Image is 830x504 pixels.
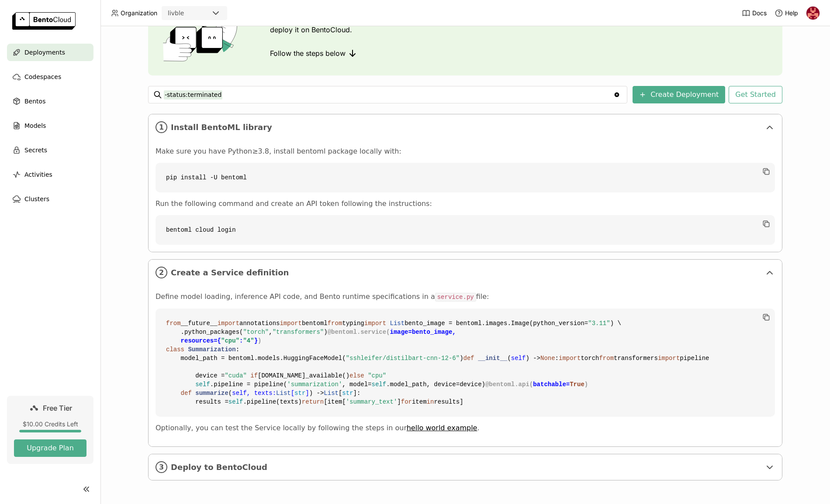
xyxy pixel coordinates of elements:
[7,190,93,208] a: Clusters
[276,390,291,397] span: List
[24,96,45,106] span: Bentos
[372,381,387,388] span: self
[346,355,460,362] span: "sshleifer/distilbart-cnn-12-6"
[149,114,782,140] div: 1Install BentoML library
[427,398,434,405] span: in
[7,396,93,464] a: Free Tier$10.00 Credits LeftUpgrade Plan
[156,309,775,417] code: __future__ annotations bentoml typing bento_image = bentoml.images.Image(python_version= ) \ .pyt...
[156,461,167,473] i: 3
[156,215,775,245] code: bentoml cloud login
[485,381,588,388] span: @bentoml.api( )
[171,123,761,132] span: Install BentoML library
[218,320,239,327] span: import
[156,292,775,302] p: Define model loading, inference API code, and Bento runtime specifications in a file:
[171,268,761,278] span: Create a Service definition
[156,163,775,192] code: pip install -U bentoml
[658,355,680,362] span: import
[364,320,386,327] span: import
[7,93,93,110] a: Bentos
[752,9,767,17] span: Docs
[228,398,243,405] span: self
[171,463,761,472] span: Deploy to BentoCloud
[156,424,775,432] p: Optionally, you can test the Service locally by following the steps in our .
[328,320,342,327] span: from
[588,320,610,327] span: "3.11"
[613,91,620,98] svg: Clear value
[121,9,157,17] span: Organization
[435,293,476,302] code: service.py
[164,88,613,102] input: Search
[149,454,782,480] div: 3Deploy to BentoCloud
[368,372,386,379] span: "cpu"
[181,390,192,397] span: def
[168,9,184,17] div: livble
[166,320,181,327] span: from
[24,194,49,204] span: Clusters
[7,68,93,86] a: Codespaces
[24,72,61,82] span: Codespaces
[225,372,246,379] span: "cuda"
[24,120,46,131] span: Models
[633,86,725,103] button: Create Deployment
[43,404,72,412] span: Free Tier
[250,372,258,379] span: if
[195,390,228,397] span: summarize
[243,329,269,336] span: "torch"
[24,47,65,58] span: Deployments
[195,381,210,388] span: self
[785,9,798,17] span: Help
[12,12,76,30] img: logo
[324,390,339,397] span: List
[463,355,474,362] span: def
[7,44,93,61] a: Deployments
[401,398,412,405] span: for
[156,199,775,208] p: Run the following command and create an API token following the instructions:
[24,169,52,180] span: Activities
[166,346,184,353] span: class
[342,390,353,397] span: str
[188,346,235,353] span: Summarization
[511,355,526,362] span: self
[302,398,324,405] span: return
[156,121,167,133] i: 1
[775,9,798,17] div: Help
[540,355,555,362] span: None
[221,337,239,344] span: "cpu"
[156,147,775,156] p: Make sure you have Python≥3.8, install bentoml package locally with:
[599,355,614,362] span: from
[806,7,820,20] img: Uri Vinetz
[24,145,47,155] span: Secrets
[185,9,186,18] input: Selected livble.
[390,320,405,327] span: List
[478,355,507,362] span: __init__
[294,390,305,397] span: str
[7,117,93,134] a: Models
[346,398,398,405] span: 'summary_text'
[273,329,324,336] span: "transformers"
[14,420,86,428] div: $10.00 Credits Left
[559,355,581,362] span: import
[533,381,584,388] span: batchable=
[243,337,254,344] span: "4"
[280,320,301,327] span: import
[729,86,782,103] button: Get Started
[742,9,767,17] a: Docs
[407,424,477,432] a: hello world example
[232,390,309,397] span: self, texts: [ ]
[14,439,86,457] button: Upgrade Plan
[156,267,167,278] i: 2
[287,381,342,388] span: 'summarization'
[570,381,584,388] span: True
[7,166,93,183] a: Activities
[7,141,93,159] a: Secrets
[270,49,346,58] span: Follow the steps below
[149,260,782,285] div: 2Create a Service definition
[349,372,364,379] span: else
